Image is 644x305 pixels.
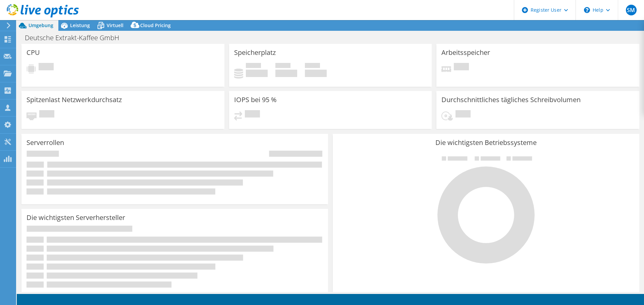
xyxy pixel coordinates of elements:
[246,63,261,70] span: Belegt
[275,70,297,77] h4: 0 GiB
[246,70,268,77] h4: 0 GiB
[245,110,260,119] span: Ausstehend
[275,63,290,70] span: Verfügbar
[26,139,64,146] h3: Serverrollen
[26,49,40,56] h3: CPU
[441,96,581,103] h3: Durchschnittliches tägliches Schreibvolumen
[107,22,123,28] span: Virtuell
[454,63,469,72] span: Ausstehend
[584,7,590,13] svg: \n
[305,70,327,77] h4: 0 GiB
[29,22,53,28] span: Umgebung
[234,96,277,103] h3: IOPS bei 95 %
[39,110,54,119] span: Ausstehend
[39,63,54,72] span: Ausstehend
[441,49,490,56] h3: Arbeitsspeicher
[26,214,125,221] h3: Die wichtigsten Serverhersteller
[305,63,320,70] span: Insgesamt
[140,22,171,28] span: Cloud Pricing
[26,96,122,103] h3: Spitzenlast Netzwerkdurchsatz
[626,5,637,15] span: SM
[22,34,129,42] h1: Deutsche Extrakt-Kaffee GmbH
[234,49,276,56] h3: Speicherplatz
[70,22,90,28] span: Leistung
[338,139,634,146] h3: Die wichtigsten Betriebssysteme
[455,110,471,119] span: Ausstehend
